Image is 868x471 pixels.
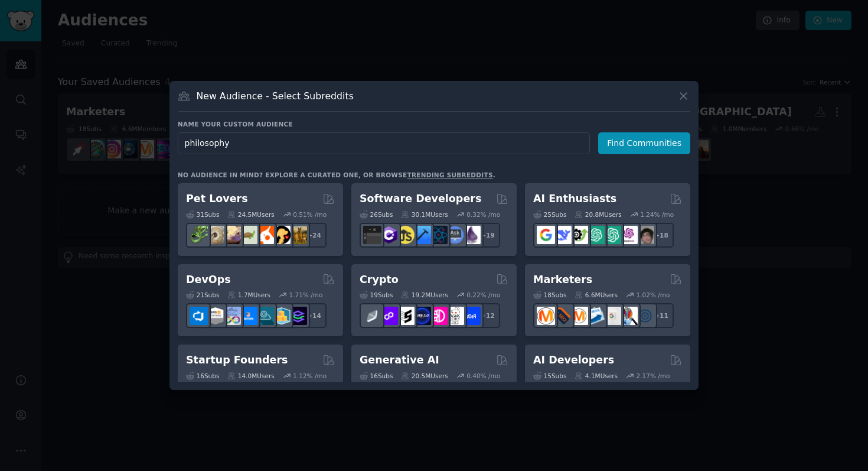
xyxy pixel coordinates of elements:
[462,307,481,325] img: defi_
[570,307,588,325] img: AskMarketing
[293,372,327,380] div: 1.12 % /mo
[636,307,654,325] img: OnlineMarketing
[401,291,448,299] div: 19.2M Users
[537,307,555,325] img: content_marketing
[239,307,257,325] img: DevOpsLinks
[446,226,464,244] img: AskComputerScience
[227,372,274,380] div: 14.0M Users
[586,226,605,244] img: chatgpt_promptDesign
[186,272,231,287] h2: DevOps
[649,223,674,248] div: + 18
[363,226,381,244] img: software
[360,291,393,299] div: 19 Sub s
[537,226,555,244] img: GoogleGeminiAI
[223,307,241,325] img: Docker_DevOps
[413,307,431,325] img: web3
[407,171,492,178] a: trending subreddits
[380,226,398,244] img: csharp
[396,226,415,244] img: learnjavascript
[289,291,323,299] div: 1.71 % /mo
[190,226,208,244] img: herpetology
[272,226,291,244] img: PetAdvice
[575,372,618,380] div: 4.1M Users
[223,226,241,244] img: leopardgeckos
[206,307,224,325] img: AWS_Certified_Experts
[598,132,690,154] button: Find Communities
[178,132,590,154] input: Pick a short name, like "Digital Marketers" or "Movie-Goers"
[289,307,307,325] img: PlatformEngineers
[533,291,566,299] div: 18 Sub s
[475,303,500,328] div: + 12
[533,191,616,206] h2: AI Enthusiasts
[360,191,481,206] h2: Software Developers
[227,291,270,299] div: 1.7M Users
[197,90,354,102] h3: New Audience - Select Subreddits
[466,372,500,380] div: 0.40 % /mo
[360,210,393,219] div: 26 Sub s
[360,372,393,380] div: 16 Sub s
[206,226,224,244] img: ballpython
[619,307,638,325] img: MarketingResearch
[401,210,448,219] div: 30.1M Users
[178,171,495,179] div: No audience in mind? Explore a curated one, or browse .
[533,372,566,380] div: 15 Sub s
[429,226,448,244] img: reactnative
[401,372,448,380] div: 20.5M Users
[640,210,674,219] div: 1.24 % /mo
[575,210,621,219] div: 20.8M Users
[186,372,219,380] div: 16 Sub s
[239,226,257,244] img: turtle
[272,307,291,325] img: aws_cdk
[586,307,605,325] img: Emailmarketing
[570,226,588,244] img: AItoolsCatalog
[575,291,618,299] div: 6.6M Users
[186,291,219,299] div: 21 Sub s
[302,303,327,328] div: + 14
[256,307,274,325] img: platformengineering
[293,210,327,219] div: 0.51 % /mo
[186,210,219,219] div: 31 Sub s
[637,372,670,380] div: 2.17 % /mo
[533,272,592,287] h2: Marketers
[619,226,638,244] img: OpenAIDev
[302,223,327,248] div: + 24
[533,210,566,219] div: 25 Sub s
[553,307,572,325] img: bigseo
[413,226,431,244] img: iOSProgramming
[380,307,398,325] img: 0xPolygon
[363,307,381,325] img: ethfinance
[186,353,288,368] h2: Startup Founders
[190,307,208,325] img: azuredevops
[533,353,614,368] h2: AI Developers
[360,353,439,368] h2: Generative AI
[227,210,274,219] div: 24.5M Users
[396,307,415,325] img: ethstaker
[289,226,307,244] img: dogbreed
[462,226,481,244] img: elixir
[636,226,654,244] img: ArtificalIntelligence
[475,223,500,248] div: + 19
[256,226,274,244] img: cockatiel
[603,226,621,244] img: chatgpt_prompts_
[466,210,500,219] div: 0.32 % /mo
[360,272,399,287] h2: Crypto
[186,191,248,206] h2: Pet Lovers
[429,307,448,325] img: defiblockchain
[637,291,670,299] div: 1.02 % /mo
[649,303,674,328] div: + 11
[178,120,690,128] h3: Name your custom audience
[446,307,464,325] img: CryptoNews
[603,307,621,325] img: googleads
[553,226,572,244] img: DeepSeek
[466,291,500,299] div: 0.22 % /mo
